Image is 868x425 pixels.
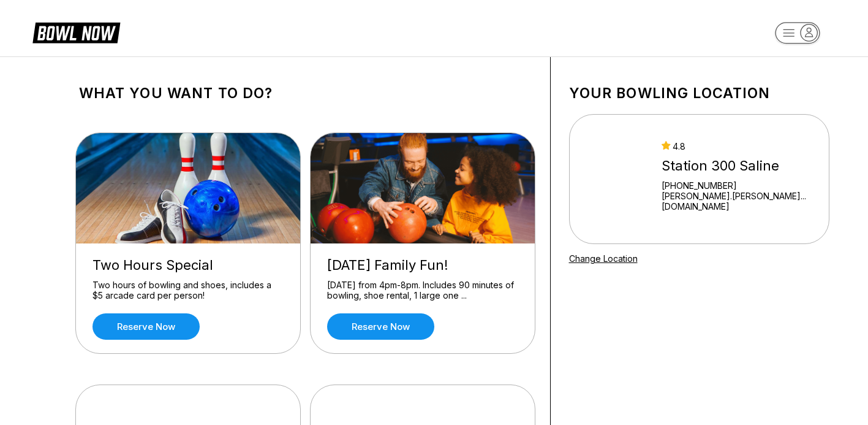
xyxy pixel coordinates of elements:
[92,313,200,340] a: Reserve now
[327,257,518,274] div: [DATE] Family Fun!
[79,85,532,102] h1: What you want to do?
[569,85,829,102] h1: Your bowling location
[92,280,284,301] div: Two hours of bowling and shoes, includes a $5 arcade card per person!
[327,280,518,301] div: [DATE] from 4pm-8pm. Includes 90 minutes of bowling, shoe rental, 1 large one ...
[662,191,812,212] a: [PERSON_NAME].[PERSON_NAME]...[DOMAIN_NAME]
[327,313,434,340] a: Reserve now
[311,133,536,243] img: Friday Family Fun!
[662,180,812,191] div: [PHONE_NUMBER]
[662,158,812,174] div: Station 300 Saline
[586,133,651,225] img: Station 300 Saline
[76,133,301,243] img: Two Hours Special
[662,141,812,151] div: 4.8
[92,257,284,274] div: Two Hours Special
[569,253,638,264] a: Change Location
